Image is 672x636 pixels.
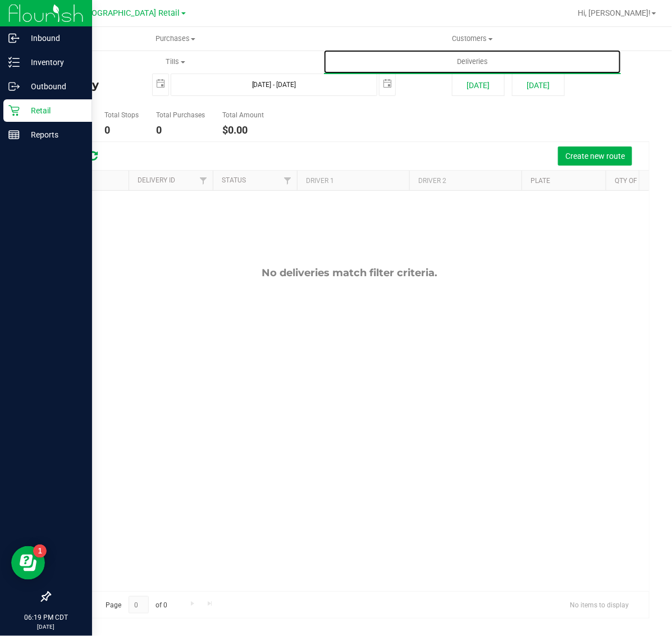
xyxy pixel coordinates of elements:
[156,112,205,119] h5: Total Purchases
[153,74,168,94] span: select
[8,105,20,116] inline-svg: Retail
[380,74,395,94] span: select
[222,125,264,136] h4: $0.00
[20,128,87,141] p: Reports
[33,545,47,558] iframe: Resource center unread badge
[578,8,651,17] span: Hi, [PERSON_NAME]!
[11,546,45,580] iframe: Resource center
[49,74,135,96] h4: Delivery Routes
[20,31,87,45] p: Inbound
[156,125,205,136] h4: 0
[442,57,503,67] span: Deliveries
[8,33,20,44] inline-svg: Inbound
[324,50,621,74] a: Deliveries
[324,27,621,51] a: Customers
[409,171,522,190] th: Driver 2
[104,112,139,119] h5: Total Stops
[27,27,324,51] a: Purchases
[20,80,87,93] p: Outbound
[324,34,620,44] span: Customers
[531,177,550,185] a: Plate
[20,56,87,69] p: Inventory
[278,171,297,190] a: Filter
[5,623,87,631] p: [DATE]
[96,596,177,614] span: Page of 0
[222,112,264,119] h5: Total Amount
[27,50,324,74] a: Tills
[138,176,175,184] a: Delivery ID
[5,612,87,623] p: 06:19 PM CDT
[194,171,213,190] a: Filter
[558,147,632,166] button: Create new route
[20,104,87,117] p: Retail
[8,81,20,92] inline-svg: Outbound
[8,57,20,68] inline-svg: Inventory
[452,74,505,96] button: [DATE]
[8,129,20,140] inline-svg: Reports
[44,8,180,18] span: TX South-[GEOGRAPHIC_DATA] Retail
[512,74,565,96] button: [DATE]
[28,34,323,44] span: Purchases
[104,125,139,136] h4: 0
[222,176,246,184] a: Status
[561,596,638,613] span: No items to display
[565,152,625,161] span: Create new route
[50,267,649,279] div: No deliveries match filter criteria.
[297,171,409,190] th: Driver 1
[28,57,323,67] span: Tills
